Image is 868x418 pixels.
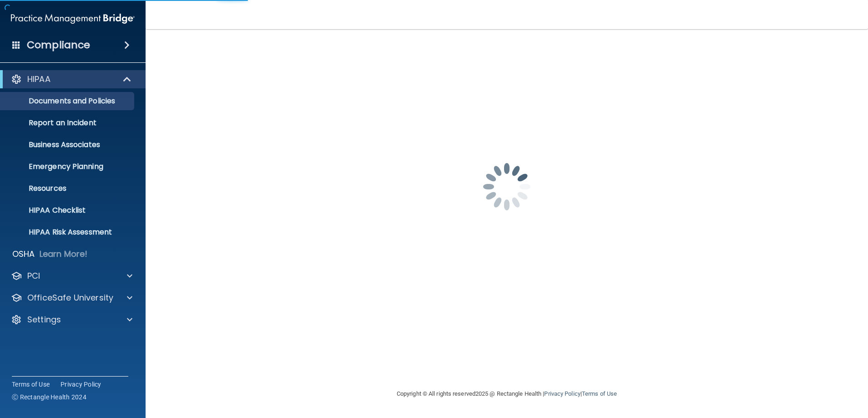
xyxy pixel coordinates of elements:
[40,249,88,260] p: Learn More!
[341,379,673,408] div: Copyright © All rights reserved 2025 @ Rectangle Health | |
[12,393,86,402] span: Ⓒ Rectangle Health 2024
[6,162,130,171] p: Emergency Planning
[11,314,132,325] a: Settings
[544,390,580,397] a: Privacy Policy
[461,141,552,232] img: spinner.e123f6fc.gif
[27,74,50,85] p: HIPAA
[6,228,130,237] p: HIPAA Risk Assessment
[6,140,130,149] p: Business Associates
[6,118,130,127] p: Report an Incident
[27,39,90,51] h4: Compliance
[6,206,130,215] p: HIPAA Checklist
[27,292,113,303] p: OfficeSafe University
[12,380,50,389] a: Terms of Use
[6,97,130,106] p: Documents and Policies
[27,270,40,281] p: PCI
[27,314,61,325] p: Settings
[582,390,617,397] a: Terms of Use
[11,270,132,281] a: PCI
[61,380,101,389] a: Privacy Policy
[11,292,132,303] a: OfficeSafe University
[11,10,135,28] img: PMB logo
[12,249,35,260] p: OSHA
[6,184,130,193] p: Resources
[11,74,132,85] a: HIPAA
